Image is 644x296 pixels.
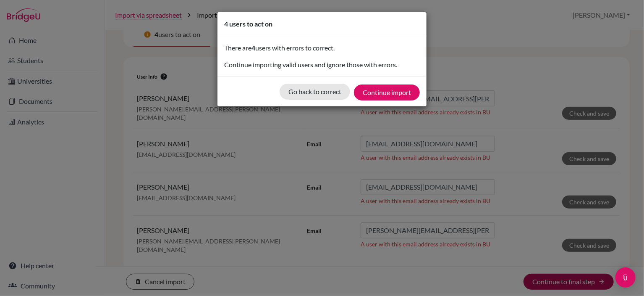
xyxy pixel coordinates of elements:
[354,85,420,100] button: Continue import
[615,267,636,288] div: Open Intercom Messenger
[224,19,272,29] h5: 4 users to act on
[224,43,420,53] p: There are users with errors to correct.
[251,44,255,52] b: 4
[224,60,420,70] p: Continue importing valid users and ignore those with errors.
[280,84,350,100] button: Go back to correct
